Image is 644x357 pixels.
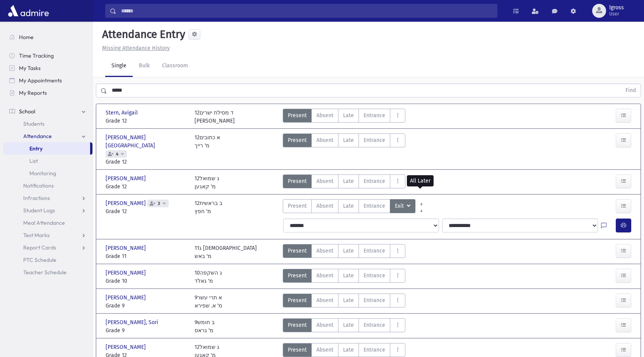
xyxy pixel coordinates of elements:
span: Entrance [364,202,385,210]
span: Grade 12 [106,117,187,125]
a: Missing Attendance History [99,45,170,51]
a: Time Tracking [3,50,92,62]
div: 9ב חומש מ' גראס [195,318,215,335]
a: Teacher Schedule [3,266,92,278]
div: 12ג שמואל מ' קאגען [195,174,219,191]
span: Late [343,272,354,280]
div: AttTypes [283,294,405,310]
div: 10ג השקפה מ' גאלד [195,269,222,285]
span: User [609,11,624,17]
a: Test Marks [3,229,92,241]
span: Present [288,202,307,210]
span: Grade 12 [106,207,187,215]
a: Monitoring [3,167,92,179]
span: Grade 9 [106,326,187,335]
span: My Tasks [19,65,41,72]
span: Meal Attendance [23,219,65,226]
span: Entrance [364,296,385,304]
button: Exit [390,199,415,213]
span: Grade 12 [106,183,187,191]
span: [PERSON_NAME] [106,269,147,277]
a: Home [3,31,92,43]
span: School [19,108,35,115]
span: Present [288,177,307,185]
span: Absent [316,111,333,120]
a: My Reports [3,87,92,99]
span: lgross [609,5,624,11]
span: Present [288,272,307,280]
a: My Tasks [3,62,92,74]
span: Absent [316,247,333,255]
span: Report Cards [23,244,56,251]
span: [PERSON_NAME] [106,199,147,207]
span: PTC Schedule [23,256,56,263]
a: School [3,105,92,118]
span: List [29,157,38,164]
a: Students [3,118,92,130]
u: Missing Attendance History [102,45,170,51]
a: My Appointments [3,74,92,87]
div: AttTypes [283,199,415,215]
span: My Reports [19,89,47,96]
a: Entry [3,142,90,155]
a: Report Cards [3,241,92,254]
span: Attendance [23,133,52,140]
img: AdmirePro [6,3,51,19]
span: Late [343,136,354,144]
div: 9א תרי עשר מ' א. שפירא [195,294,222,310]
div: AttTypes [283,244,405,260]
span: Late [343,111,354,120]
div: AttTypes [283,318,405,335]
span: Time Tracking [19,52,54,59]
span: 3 [156,201,162,206]
span: Grade 11 [106,252,187,260]
span: [PERSON_NAME] [106,244,147,252]
div: All Later [407,175,434,186]
a: Student Logs [3,204,92,217]
span: Present [288,136,307,144]
a: PTC Schedule [3,254,92,266]
span: [PERSON_NAME] [106,343,147,351]
span: Entrance [364,136,385,144]
span: Absent [316,202,333,210]
span: Entrance [364,177,385,185]
span: Home [19,34,34,41]
a: Notifications [3,179,92,192]
span: 4 [114,152,120,157]
div: 12ד מסילת ישרים [PERSON_NAME] [195,109,235,125]
a: Classroom [156,55,194,77]
span: Present [288,247,307,255]
span: Notifications [23,182,54,189]
span: Stern, Avigail [106,109,139,117]
a: Meal Attendance [3,217,92,229]
div: AttTypes [283,133,405,166]
span: Late [343,321,354,329]
span: My Appointments [19,77,62,84]
span: Test Marks [23,232,50,239]
span: Absent [316,177,333,185]
span: Present [288,296,307,304]
span: [PERSON_NAME][GEOGRAPHIC_DATA] [106,133,187,150]
span: Exit [395,202,405,210]
span: Entrance [364,111,385,120]
span: Absent [316,321,333,329]
a: List [3,155,92,167]
span: [PERSON_NAME] [106,174,147,183]
span: Infractions [23,195,50,202]
div: AttTypes [283,109,405,125]
a: Single [105,55,133,77]
span: Monitoring [29,170,56,177]
span: [PERSON_NAME], Sori [106,318,160,326]
span: Present [288,346,307,354]
a: Bulk [133,55,156,77]
a: Attendance [3,130,92,142]
span: [PERSON_NAME] [106,294,147,302]
span: Grade 9 [106,302,187,310]
span: Grade 12 [106,158,187,166]
span: Late [343,177,354,185]
div: AttTypes [283,269,405,285]
span: Present [288,111,307,120]
span: Entrance [364,247,385,255]
span: Entrance [364,272,385,280]
span: Absent [316,136,333,144]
